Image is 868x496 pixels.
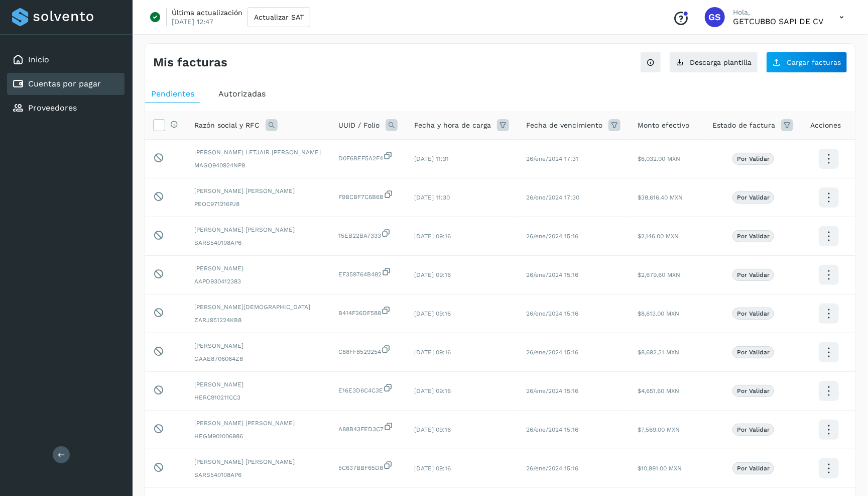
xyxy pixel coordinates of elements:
[414,233,451,240] span: [DATE] 09:16
[194,225,322,234] span: [PERSON_NAME] [PERSON_NAME]
[414,387,451,394] span: [DATE] 09:16
[247,7,310,27] button: Actualizar SAT
[194,316,322,325] span: ZARJ951224KB8
[737,155,770,162] p: Por validar
[194,161,322,170] span: MAGO940924NP9
[737,387,770,394] p: Por validar
[638,271,681,278] span: $2,679.60 MXN
[733,8,823,17] p: Hola,
[172,8,242,17] p: Última actualización
[338,344,398,356] span: C88FF8529254
[638,233,679,240] span: $2,146.00 MXN
[194,238,322,247] span: SARS540108AP6
[338,460,398,472] span: 5C637BBF65D8
[638,426,680,433] span: $7,569.00 MXN
[414,426,451,433] span: [DATE] 09:16
[414,349,451,356] span: [DATE] 09:16
[7,73,125,95] div: Cuentas por pagar
[194,186,322,195] span: [PERSON_NAME] [PERSON_NAME]
[194,148,322,157] span: [PERSON_NAME] LETJAIR [PERSON_NAME]
[526,387,578,394] span: 26/ene/2024 15:16
[526,310,578,317] span: 26/ene/2024 15:16
[526,155,578,162] span: 26/ene/2024 17:31
[414,465,451,472] span: [DATE] 09:16
[194,354,322,363] span: GAAE8706064Z8
[526,349,578,356] span: 26/ene/2024 15:16
[526,120,602,131] span: Fecha de vencimiento
[254,14,304,21] span: Actualizar SAT
[7,97,125,119] div: Proveedores
[338,120,380,131] span: UUID / Folio
[194,120,260,131] span: Razón social y RFC
[737,194,770,201] p: Por validar
[638,120,690,131] span: Monto efectivo
[638,349,680,356] span: $8,692.31 MXN
[194,200,322,209] span: PEOC971216PJ8
[414,271,451,278] span: [DATE] 09:16
[810,120,841,131] span: Acciones
[338,422,398,434] span: A88B43FED3C7
[194,380,322,389] span: [PERSON_NAME]
[526,271,578,278] span: 26/ene/2024 15:16
[7,49,125,71] div: Inicio
[194,432,322,441] span: HEGM901006986
[172,17,213,26] p: [DATE] 12:47
[194,419,322,428] span: [PERSON_NAME] [PERSON_NAME]
[28,103,77,113] a: Proveedores
[669,52,758,73] button: Descarga plantilla
[338,189,398,202] span: F9BCBF7C6B6B
[526,426,578,433] span: 26/ene/2024 15:16
[338,228,398,240] span: 15EB22BA7333
[638,465,682,472] span: $10,991.00 MXN
[414,194,450,201] span: [DATE] 11:30
[338,383,398,395] span: E16E3D6C4C3E
[194,303,322,312] span: [PERSON_NAME][DEMOGRAPHIC_DATA]
[737,310,770,317] p: Por validar
[414,310,451,317] span: [DATE] 09:16
[638,310,680,317] span: $8,613.00 MXN
[737,465,770,472] p: Por validar
[194,470,322,479] span: SARS540108AP6
[712,120,775,131] span: Estado de factura
[787,59,841,66] span: Cargar facturas
[733,17,823,26] p: GETCUBBO SAPI DE CV
[338,151,398,163] span: D0F6BEF5A2F4
[194,341,322,350] span: [PERSON_NAME]
[414,155,449,162] span: [DATE] 11:31
[338,267,398,279] span: EF359764B482
[526,194,579,201] span: 26/ene/2024 17:30
[194,264,322,273] span: [PERSON_NAME]
[338,306,398,318] span: B414F26DF588
[194,393,322,402] span: HERC910211CC3
[766,52,847,73] button: Cargar facturas
[218,89,266,98] span: Autorizadas
[638,194,683,201] span: $38,616.40 MXN
[153,55,227,70] h4: Mis facturas
[737,233,770,240] p: Por validar
[28,79,101,88] a: Cuentas por pagar
[151,89,194,98] span: Pendientes
[194,277,322,286] span: AAPD930412383
[737,271,770,278] p: Por validar
[194,457,322,466] span: [PERSON_NAME] [PERSON_NAME]
[737,426,770,433] p: Por validar
[28,55,49,64] a: Inicio
[526,465,578,472] span: 26/ene/2024 15:16
[526,233,578,240] span: 26/ene/2024 15:16
[414,120,491,131] span: Fecha y hora de carga
[638,155,681,162] span: $6,032.00 MXN
[638,387,680,394] span: $4,651.60 MXN
[737,349,770,356] p: Por validar
[690,59,752,66] span: Descarga plantilla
